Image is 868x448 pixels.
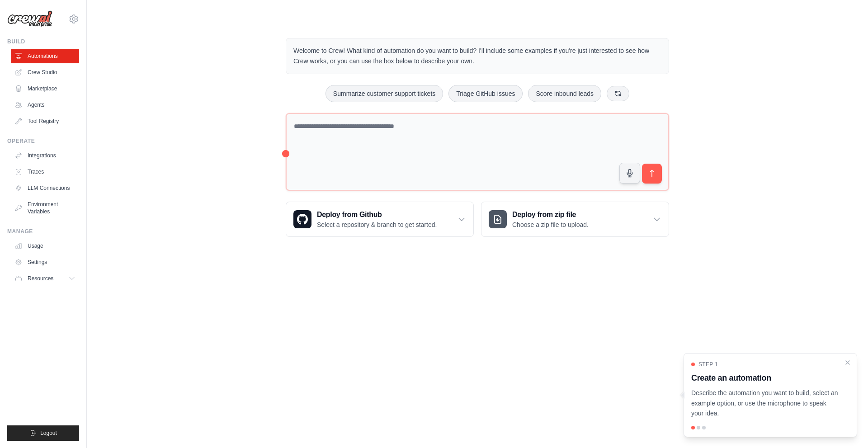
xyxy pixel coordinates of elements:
a: Tool Registry [11,114,79,128]
a: Crew Studio [11,65,79,80]
button: Logout [7,425,79,441]
img: Logo [7,10,52,28]
div: Manage [7,228,79,235]
button: Close walkthrough [844,359,851,366]
a: Settings [11,255,79,269]
div: Build [7,38,79,45]
span: Step 1 [698,361,718,368]
a: Traces [11,165,79,179]
p: Welcome to Crew! What kind of automation do you want to build? I'll include some examples if you'... [293,46,661,66]
div: Operate [7,137,79,145]
a: LLM Connections [11,181,79,195]
h3: Deploy from Github [317,209,437,220]
button: Resources [11,271,79,286]
a: Automations [11,49,79,63]
h3: Deploy from zip file [512,209,589,220]
a: Integrations [11,148,79,163]
h3: Create an automation [691,372,839,384]
a: Marketplace [11,81,79,96]
span: Resources [28,275,53,282]
button: Triage GitHub issues [448,85,523,102]
p: Select a repository & branch to get started. [317,220,437,229]
p: Describe the automation you want to build, select an example option, or use the microphone to spe... [691,388,839,419]
span: Logout [40,429,57,437]
button: Score inbound leads [528,85,601,102]
button: Summarize customer support tickets [325,85,443,102]
a: Environment Variables [11,197,79,219]
p: Choose a zip file to upload. [512,220,589,229]
a: Agents [11,98,79,112]
a: Usage [11,239,79,253]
